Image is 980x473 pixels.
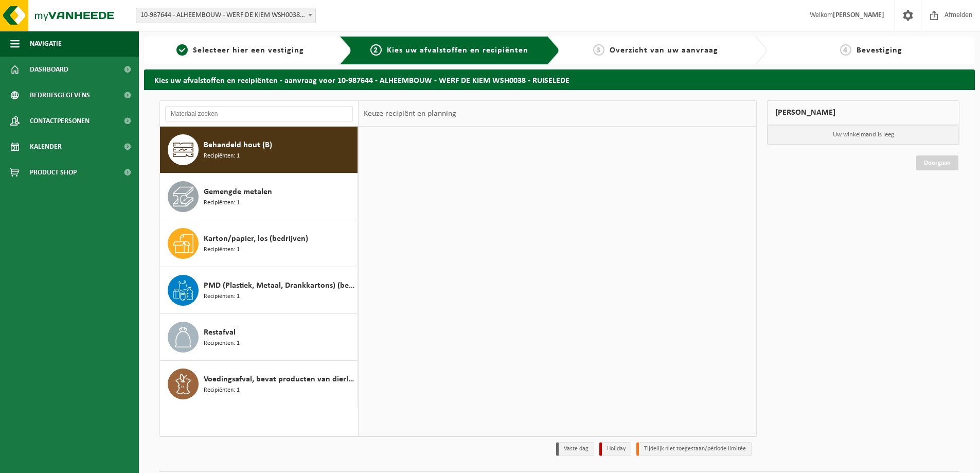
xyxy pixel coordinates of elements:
button: Behandeld hout (B) Recipiënten: 1 [160,127,358,173]
span: Gemengde metalen [204,186,272,198]
span: Navigatie [30,31,62,57]
span: Restafval [204,326,236,339]
p: Uw winkelmand is leeg [768,125,959,145]
span: Recipiënten: 1 [204,292,240,302]
span: Kies uw afvalstoffen en recipiënten [387,46,528,55]
span: Dashboard [30,57,68,82]
button: PMD (Plastiek, Metaal, Drankkartons) (bedrijven) Recipiënten: 1 [160,267,358,314]
button: Karton/papier, los (bedrijven) Recipiënten: 1 [160,220,358,267]
span: PMD (Plastiek, Metaal, Drankkartons) (bedrijven) [204,279,355,292]
strong: [PERSON_NAME] [833,11,884,19]
span: Behandeld hout (B) [204,139,272,151]
span: Contactpersonen [30,108,90,134]
span: 2 [370,44,382,56]
span: 10-987644 - ALHEEMBOUW - WERF DE KIEM WSH0038 - RUISELEDE [136,8,316,23]
a: 1Selecteer hier een vestiging [149,44,331,57]
span: 1 [176,44,188,56]
span: 3 [593,44,604,56]
input: Materiaal zoeken [165,106,353,121]
span: Recipiënten: 1 [204,151,240,161]
span: Bevestiging [857,46,902,55]
span: Karton/papier, los (bedrijven) [204,233,308,245]
span: Overzicht van uw aanvraag [610,46,718,55]
span: 4 [840,44,851,56]
span: Selecteer hier een vestiging [193,46,304,55]
span: Recipiënten: 1 [204,339,240,348]
span: 10-987644 - ALHEEMBOUW - WERF DE KIEM WSH0038 - RUISELEDE [136,8,315,23]
span: Recipiënten: 1 [204,386,240,395]
button: Gemengde metalen Recipiënten: 1 [160,173,358,220]
span: Recipiënten: 1 [204,245,240,255]
span: Bedrijfsgegevens [30,82,90,108]
li: Tijdelijk niet toegestaan/période limitée [636,442,752,456]
li: Holiday [599,442,631,456]
span: Kalender [30,134,62,160]
span: Voedingsafval, bevat producten van dierlijke oorsprong, onverpakt, categorie 3 [204,373,355,386]
span: Product Shop [30,160,77,185]
a: Doorgaan [916,155,958,170]
h2: Kies uw afvalstoffen en recipiënten - aanvraag voor 10-987644 - ALHEEMBOUW - WERF DE KIEM WSH0038... [144,69,975,90]
button: Restafval Recipiënten: 1 [160,314,358,361]
iframe: chat widget [5,450,172,473]
div: Keuze recipiënt en planning [359,101,461,127]
li: Vaste dag [556,442,594,456]
span: Recipiënten: 1 [204,198,240,208]
button: Voedingsafval, bevat producten van dierlijke oorsprong, onverpakt, categorie 3 Recipiënten: 1 [160,361,358,407]
div: [PERSON_NAME] [767,100,959,125]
